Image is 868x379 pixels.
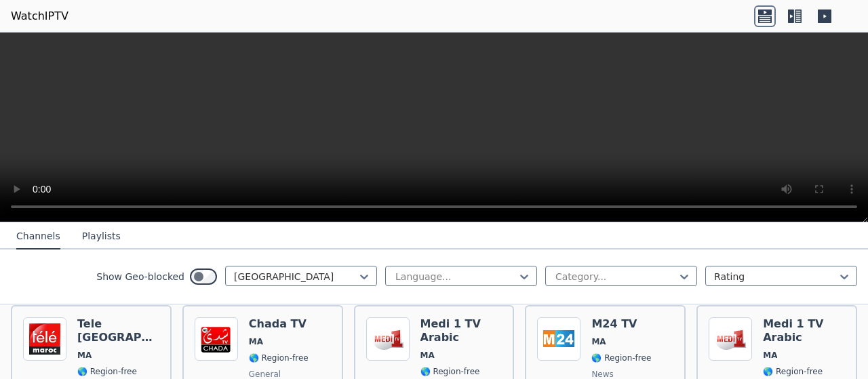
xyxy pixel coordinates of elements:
button: Channels [16,224,60,250]
img: Medi 1 TV Arabic [709,317,752,361]
span: MA [763,350,777,361]
img: M24 TV [537,317,580,361]
span: 🌎 Region-free [77,366,137,377]
span: MA [420,350,435,361]
label: Show Geo-blocked [96,270,184,283]
img: Chada TV [195,317,238,361]
span: MA [591,336,606,347]
img: Tele Maroc [23,317,66,361]
span: MA [77,350,92,361]
span: 🌎 Region-free [420,366,480,377]
h6: Medi 1 TV Arabic [763,317,845,344]
span: 🌎 Region-free [591,353,651,363]
span: 🌎 Region-free [249,353,309,363]
h6: Tele [GEOGRAPHIC_DATA] [77,317,159,344]
h6: M24 TV [591,317,651,331]
span: 🌎 Region-free [763,366,823,377]
button: Playlists [82,224,121,250]
span: MA [249,336,263,347]
img: Medi 1 TV Arabic [366,317,410,361]
h6: Chada TV [249,317,309,331]
a: WatchIPTV [11,8,68,24]
h6: Medi 1 TV Arabic [420,317,502,344]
